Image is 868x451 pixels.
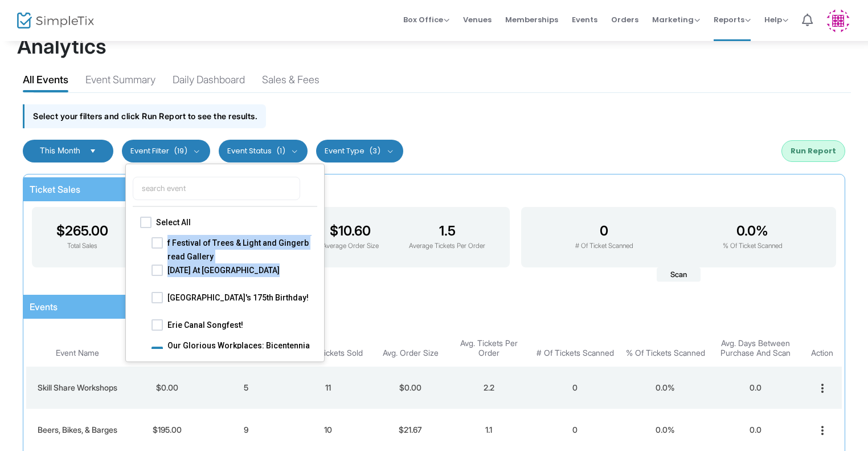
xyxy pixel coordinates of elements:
div: Daily Dashboard [173,72,245,92]
span: Avg. Tickets Per Order [453,339,526,358]
span: Events [30,301,58,312]
span: Event Name [56,348,99,358]
span: 0.0% [656,383,675,392]
span: $21.67 [399,425,422,434]
span: 2.2 [484,383,494,392]
mat-icon: more_vert [816,381,829,395]
span: Ticket Sales [30,184,80,195]
button: Select [85,147,101,156]
span: Beers, Bikes, & Barges [38,425,117,434]
span: (1) [276,147,285,156]
span: 0.0 [750,383,761,392]
span: % Of Tickets Scanned [626,348,705,358]
span: Select All [156,216,298,229]
span: Orders [611,5,638,34]
span: Avg. Order Size [383,348,439,358]
span: Erie Canal Songfest! [167,318,310,331]
span: Marketing [652,14,700,25]
span: 0 [572,425,578,434]
span: 0.0 [750,425,761,434]
span: Box Office [403,14,449,25]
mat-icon: more_vert [816,424,829,437]
div: All Events [23,72,68,92]
button: Event Filter(19) [122,140,210,162]
h3: 0.0% [723,223,783,239]
h3: 0 [575,223,633,239]
h3: $10.60 [322,223,379,239]
p: Average Order Size [322,241,379,251]
span: All-Access Pass: Celebrate 40 Years of Festival of Trees & Light and Gingerbread Gallery [167,222,310,263]
button: Event Type(3) [316,140,403,162]
th: Action [803,330,842,367]
span: 1.1 [485,425,492,434]
span: # Of Tickets Scanned [537,348,614,358]
span: 10 [324,425,332,434]
span: 11 [325,383,331,392]
span: $195.00 [153,425,182,434]
h3: $265.00 [56,223,108,239]
h1: Analytics [17,34,851,59]
p: % Of Ticket Scanned [723,241,783,251]
span: Help [764,14,788,25]
span: 9 [244,425,248,434]
span: $0.00 [399,383,421,392]
p: Average Tickets Per Order [409,241,485,251]
button: Event Status(1) [219,140,308,162]
h3: 1.5 [409,223,485,239]
span: 5 [244,383,248,392]
div: Select your filters and click Run Report to see the results. [23,104,266,128]
div: Event Summary [85,72,155,92]
span: 0 [572,383,578,392]
span: Avg. Days Between Purchase And Scan [711,339,800,358]
th: No. Of Tickets Sold [285,330,371,367]
span: Venues [463,5,492,34]
span: $0.00 [156,383,178,392]
p: Total Sales [56,241,108,251]
input: search event [133,177,300,200]
span: [DATE] At [GEOGRAPHIC_DATA] [167,263,310,277]
span: (19) [174,147,187,156]
span: Reports [714,14,751,25]
span: Events [572,5,597,34]
span: Our Glorious Workplaces: Bicentennial Gala [167,338,310,365]
span: (3) [369,147,380,156]
span: Scan [657,267,701,282]
p: # Of Ticket Scanned [575,241,633,251]
span: 0.0% [656,425,675,434]
span: Memberships [505,5,558,34]
span: Skill Share Workshops [38,383,117,392]
span: This Month [40,145,80,155]
span: [GEOGRAPHIC_DATA]'s 175th Birthday! [167,290,310,304]
div: Sales & Fees [262,72,320,92]
button: Run Report [781,140,845,162]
